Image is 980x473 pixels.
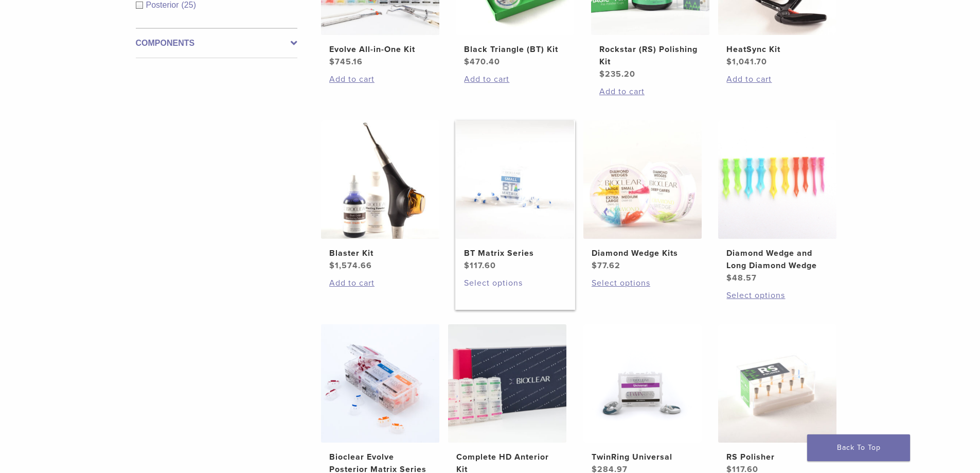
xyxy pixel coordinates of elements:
[726,273,732,283] span: $
[464,277,566,289] a: Select options for “BT Matrix Series”
[146,1,182,9] span: Posterior
[320,120,440,272] a: Blaster KitBlaster Kit $1,574.66
[726,247,828,272] h2: Diamond Wedge and Long Diamond Wedge
[329,57,363,67] bdi: 745.16
[599,43,701,68] h2: Rockstar (RS) Polishing Kit
[329,73,431,85] a: Add to cart: “Evolve All-in-One Kit”
[583,120,703,272] a: Diamond Wedge KitsDiamond Wedge Kits $77.62
[329,43,431,56] h2: Evolve All-in-One Kit
[448,324,566,443] img: Complete HD Anterior Kit
[726,289,828,302] a: Select options for “Diamond Wedge and Long Diamond Wedge”
[464,43,566,56] h2: Black Triangle (BT) Kit
[456,120,574,239] img: BT Matrix Series
[455,120,575,272] a: BT Matrix SeriesBT Matrix Series $117.60
[726,57,767,67] bdi: 1,041.70
[329,57,335,67] span: $
[599,85,701,98] a: Add to cart: “Rockstar (RS) Polishing Kit”
[807,434,910,461] a: Back To Top
[464,73,566,85] a: Add to cart: “Black Triangle (BT) Kit”
[329,260,372,271] bdi: 1,574.66
[329,277,431,289] a: Add to cart: “Blaster Kit”
[321,324,439,443] img: Bioclear Evolve Posterior Matrix Series
[321,120,439,239] img: Blaster Kit
[718,324,836,443] img: RS Polisher
[726,273,757,283] bdi: 48.57
[182,1,196,9] span: (25)
[599,69,635,79] bdi: 235.20
[592,260,620,271] bdi: 77.62
[726,73,828,85] a: Add to cart: “HeatSync Kit”
[592,451,693,463] h2: TwinRing Universal
[583,324,702,443] img: TwinRing Universal
[726,451,828,463] h2: RS Polisher
[599,69,605,79] span: $
[329,247,431,259] h2: Blaster Kit
[329,260,335,271] span: $
[464,57,470,67] span: $
[464,247,566,259] h2: BT Matrix Series
[464,57,500,67] bdi: 470.40
[583,120,702,239] img: Diamond Wedge Kits
[726,43,828,56] h2: HeatSync Kit
[592,277,693,289] a: Select options for “Diamond Wedge Kits”
[726,57,732,67] span: $
[592,260,597,271] span: $
[464,260,470,271] span: $
[464,260,496,271] bdi: 117.60
[718,120,836,239] img: Diamond Wedge and Long Diamond Wedge
[718,120,838,284] a: Diamond Wedge and Long Diamond WedgeDiamond Wedge and Long Diamond Wedge $48.57
[136,37,297,49] label: Components
[592,247,693,259] h2: Diamond Wedge Kits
